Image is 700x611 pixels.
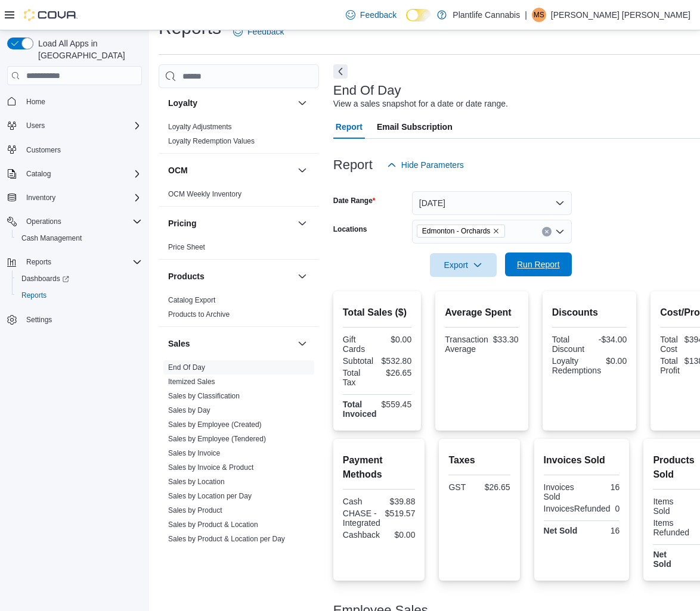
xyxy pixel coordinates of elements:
[544,504,611,513] div: InvoicesRefunded
[168,406,210,414] a: Sales by Day
[2,92,147,110] button: Home
[17,288,142,303] span: Reports
[168,420,262,429] a: Sales by Employee (Created)
[343,497,377,506] div: Cash
[17,288,51,303] a: Reports
[12,270,147,287] a: Dashboards
[379,356,411,366] div: $532.80
[295,96,309,110] button: Loyalty
[534,8,544,22] span: MS
[168,217,293,229] button: Pricing
[343,453,416,482] h2: Payment Methods
[21,233,82,243] span: Cash Management
[168,137,255,145] a: Loyalty Redemption Values
[26,121,45,130] span: Users
[544,482,580,501] div: Invoices Sold
[551,8,690,22] p: [PERSON_NAME] [PERSON_NAME]
[168,435,266,443] a: Sales by Employee (Tendered)
[168,506,222,515] a: Sales by Product
[333,64,348,79] button: Next
[168,534,285,544] span: Sales by Product & Location per Day
[517,258,560,270] span: Run Report
[21,312,142,327] span: Settings
[12,230,147,247] button: Cash Management
[422,225,491,237] span: Edmonton - Orchards
[168,310,230,319] span: Products to Archive
[159,360,319,565] div: Sales
[26,257,51,267] span: Reports
[21,93,142,108] span: Home
[493,335,519,344] div: $33.30
[653,550,671,569] strong: Net Sold
[21,119,142,133] span: Users
[385,530,415,540] div: $0.00
[26,145,61,155] span: Customers
[17,272,142,286] span: Dashboards
[168,217,196,229] h3: Pricing
[168,270,205,282] h3: Products
[382,153,469,177] button: Hide Parameters
[333,158,373,172] h3: Report
[343,335,375,354] div: Gift Cards
[482,482,510,492] div: $26.65
[606,356,627,366] div: $0.00
[591,335,627,344] div: -$34.00
[615,504,620,513] div: 0
[417,225,506,238] span: Edmonton - Orchards
[26,315,52,325] span: Settings
[159,187,319,206] div: OCM
[247,26,284,38] span: Feedback
[2,117,147,134] button: Users
[21,313,57,327] a: Settings
[21,95,50,109] a: Home
[336,115,363,139] span: Report
[168,338,293,350] button: Sales
[168,448,220,458] span: Sales by Invoice
[168,310,230,319] a: Products to Archive
[406,9,431,21] input: Dark Mode
[21,167,55,181] button: Catalog
[445,305,518,320] h2: Average Spent
[159,120,319,153] div: Loyalty
[21,143,66,157] a: Customers
[168,463,253,472] span: Sales by Invoice & Product
[12,287,147,304] button: Reports
[21,274,69,283] span: Dashboards
[412,191,572,215] button: [DATE]
[21,214,142,229] span: Operations
[168,377,215,386] span: Itemized Sales
[168,338,190,350] h3: Sales
[552,335,587,354] div: Total Discount
[544,526,578,535] strong: Net Sold
[24,9,78,21] img: Cova
[2,254,147,270] button: Reports
[379,335,411,344] div: $0.00
[525,8,527,22] p: |
[21,255,142,269] span: Reports
[21,255,56,269] button: Reports
[17,272,74,286] a: Dashboards
[168,478,225,486] a: Sales by Location
[505,252,572,276] button: Run Report
[168,477,225,487] span: Sales by Location
[295,336,309,351] button: Sales
[168,535,285,543] a: Sales by Product & Location per Day
[168,243,205,251] a: Price Sheet
[343,509,380,528] div: CHASE - Integrated
[532,8,546,22] div: Melissa Sue Smith
[168,506,222,515] span: Sales by Product
[377,115,453,139] span: Email Subscription
[660,356,680,375] div: Total Profit
[21,119,49,133] button: Users
[584,526,620,535] div: 16
[168,492,252,500] a: Sales by Location per Day
[2,213,147,230] button: Operations
[168,434,266,444] span: Sales by Employee (Tendered)
[382,497,416,506] div: $39.88
[448,453,510,467] h2: Taxes
[584,482,620,492] div: 16
[552,356,602,375] div: Loyalty Redemptions
[17,231,142,245] span: Cash Management
[333,83,401,98] h3: End Of Day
